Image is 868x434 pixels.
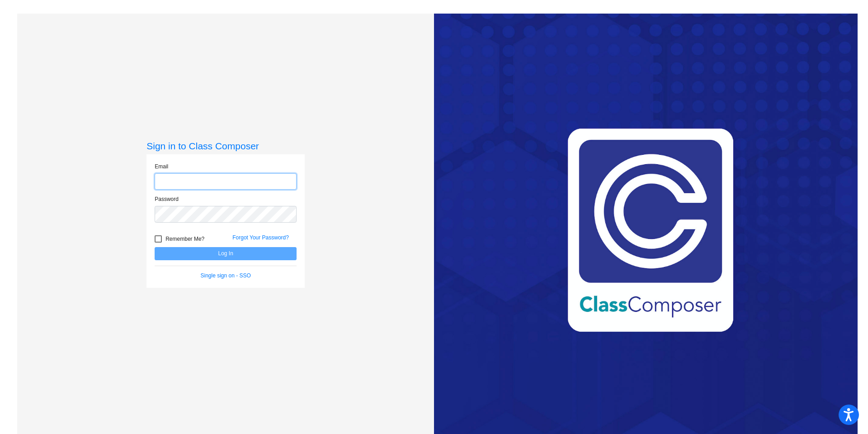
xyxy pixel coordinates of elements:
label: Email [155,162,168,171]
button: Log In [155,247,297,260]
a: Forgot Your Password? [232,234,289,241]
span: Remember Me? [165,234,204,244]
label: Password [155,195,179,203]
a: Single sign on - SSO [201,272,251,279]
h3: Sign in to Class Composer [146,140,305,152]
